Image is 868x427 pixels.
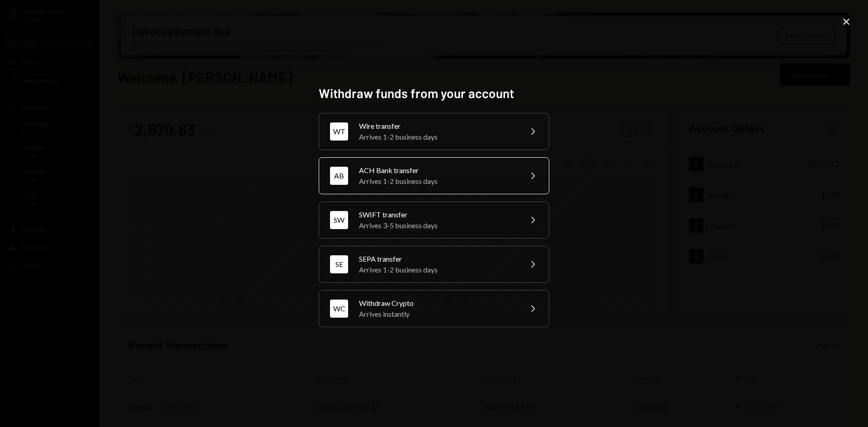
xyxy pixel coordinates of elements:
[359,209,516,220] div: SWIFT transfer
[359,298,516,309] div: Withdraw Crypto
[330,167,348,185] div: AB
[319,113,549,150] button: WTWire transferArrives 1-2 business days
[319,157,549,194] button: ABACH Bank transferArrives 1-2 business days
[330,300,348,318] div: WC
[359,220,516,231] div: Arrives 3-5 business days
[359,165,516,176] div: ACH Bank transfer
[359,264,516,275] div: Arrives 1-2 business days
[359,176,516,187] div: Arrives 1-2 business days
[319,84,549,102] h2: Withdraw funds from your account
[330,211,348,229] div: SW
[319,246,549,283] button: SESEPA transferArrives 1-2 business days
[359,309,516,319] div: Arrives instantly
[359,131,516,142] div: Arrives 1-2 business days
[319,290,549,327] button: WCWithdraw CryptoArrives instantly
[359,121,516,131] div: Wire transfer
[319,202,549,239] button: SWSWIFT transferArrives 3-5 business days
[330,255,348,273] div: SE
[359,253,516,264] div: SEPA transfer
[330,122,348,141] div: WT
